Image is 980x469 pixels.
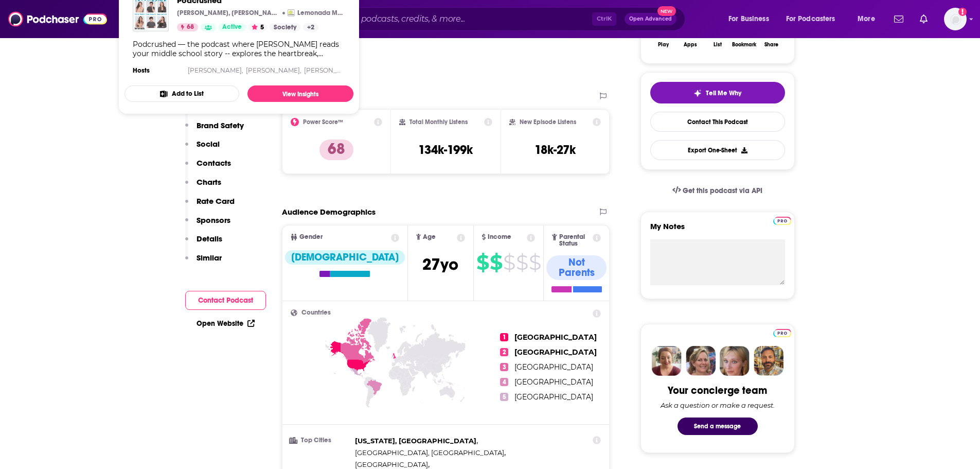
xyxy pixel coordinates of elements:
a: Active [218,23,246,31]
a: [PERSON_NAME] [304,66,358,74]
span: Tell Me Why [706,89,741,97]
span: Income [488,234,511,240]
div: Search podcasts, credits, & more... [308,7,695,31]
button: Add to List [124,85,239,102]
img: Podchaser Pro [773,217,791,225]
img: Barbara Profile [686,346,716,376]
div: Ask a question or make a request. [661,401,775,409]
h2: Total Monthly Listens [409,118,468,126]
button: Brand Safety [185,120,244,140]
p: Sponsors [197,215,230,225]
a: Open Website [197,319,255,328]
a: View Insights [247,85,353,102]
span: $ [476,254,489,271]
span: [GEOGRAPHIC_DATA] [514,333,597,342]
span: Gender [299,234,323,240]
span: $ [529,254,541,271]
p: Charts [197,177,221,187]
a: [PERSON_NAME], [246,66,301,74]
button: Sponsors [185,215,230,234]
a: 68 [177,23,198,31]
span: [GEOGRAPHIC_DATA] [514,392,593,402]
div: Your concierge team [668,384,767,397]
span: , [355,435,478,447]
svg: Add a profile image [958,8,967,16]
button: 5 [248,23,267,31]
a: Get this podcast via API [664,178,771,203]
button: tell me why sparkleTell Me Why [650,82,785,103]
a: Society [270,23,300,31]
a: Show notifications dropdown [916,10,932,28]
a: +2 [303,23,318,31]
span: [GEOGRAPHIC_DATA] [514,377,593,387]
button: Social [185,139,220,158]
button: Charts [185,177,221,196]
a: Podchaser - Follow, Share and Rate Podcasts [8,9,107,29]
h4: Hosts [133,66,150,75]
h3: Top Cities [291,437,351,444]
span: [GEOGRAPHIC_DATA] [514,348,597,357]
button: Rate Card [185,196,235,215]
h2: Power Score™ [303,118,343,126]
p: Details [197,234,222,244]
img: tell me why sparkle [693,89,702,97]
button: Show profile menu [944,8,967,30]
img: Jon Profile [754,346,783,376]
p: Lemonada Media [297,9,345,17]
button: Export One-Sheet [650,140,785,160]
img: Jules Profile [720,346,750,376]
h3: 18k-27k [534,142,576,158]
span: 3 [500,363,508,371]
span: [US_STATE], [GEOGRAPHIC_DATA] [355,437,476,445]
span: Countries [301,309,331,316]
p: Rate Card [197,196,235,206]
h3: 134k-199k [418,142,473,158]
span: 4 [500,378,508,386]
button: Contact Podcast [185,291,266,310]
div: Share [764,42,778,48]
span: Active [222,22,242,32]
button: Contacts [185,158,231,177]
div: Apps [684,42,697,48]
span: 1 [500,333,508,341]
span: $ [516,254,528,271]
span: [GEOGRAPHIC_DATA], [GEOGRAPHIC_DATA] [355,448,504,457]
button: Details [185,234,222,253]
span: Ctrl K [592,12,616,26]
label: My Notes [650,221,785,239]
div: List [714,42,722,48]
a: [PERSON_NAME], [188,66,243,74]
img: Podchaser Pro [773,329,791,337]
span: [GEOGRAPHIC_DATA] [355,460,428,468]
div: Play [658,42,669,48]
button: Open AdvancedNew [625,13,676,25]
button: open menu [850,11,888,27]
button: Send a message [678,418,758,435]
h2: New Episode Listens [520,118,576,126]
span: [GEOGRAPHIC_DATA] [514,362,593,372]
button: open menu [721,11,782,27]
img: Sydney Profile [652,346,682,376]
span: 5 [500,393,508,401]
a: Lemonada MediaLemonada Media [288,9,345,17]
span: 27 yo [422,254,458,274]
span: For Business [728,12,769,26]
span: 2 [500,348,508,356]
div: [DEMOGRAPHIC_DATA] [285,250,405,265]
span: For Podcasters [786,12,835,26]
p: 68 [319,140,353,160]
a: Show notifications dropdown [890,10,907,28]
span: Logged in as Maria.Tullin [944,8,967,30]
p: [PERSON_NAME], [PERSON_NAME], [PERSON_NAME] [177,9,280,17]
span: Age [423,234,436,240]
span: , [355,447,506,459]
div: Bookmark [732,42,756,48]
a: Pro website [773,327,791,337]
span: Open Advanced [629,16,672,22]
img: Lemonada Media [288,9,295,16]
p: Brand Safety [197,120,244,130]
span: New [657,6,676,16]
div: Podcrushed — the podcast where [PERSON_NAME] reads your middle school story -- explores the heart... [133,40,345,58]
span: $ [490,254,502,271]
div: Not Parents [546,255,607,280]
